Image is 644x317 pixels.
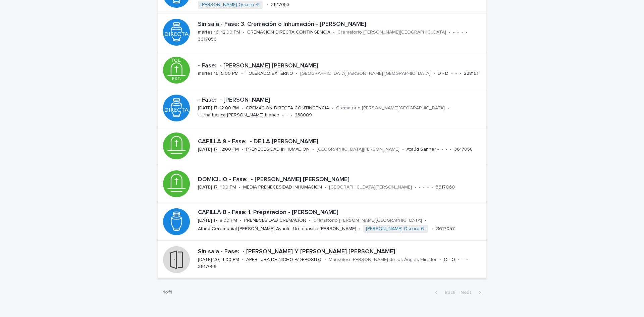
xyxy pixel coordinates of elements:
p: • [242,257,244,263]
p: Ataúd Ceremonial [PERSON_NAME] Avanti - Urna basica [PERSON_NAME] [198,226,356,232]
a: CAPILLA 9 - Fase: - DE LA [PERSON_NAME][DATE] 17, 12:00 PM•PRENECESIDAD INHUMACION•[GEOGRAPHIC_DA... [158,127,486,165]
p: • [282,112,284,118]
p: • [290,112,292,118]
p: TOLERADO EXTERNO [246,71,293,76]
p: O - O [444,257,455,263]
p: • [296,71,298,76]
p: • [324,257,326,263]
p: 3617058 [454,147,473,152]
p: - [462,30,463,35]
p: 3617056 [198,37,217,42]
p: • [333,30,335,35]
a: - Fase: - [PERSON_NAME] [PERSON_NAME]martes 16, 5:00 PM•TOLERADO EXTERNO•[GEOGRAPHIC_DATA][PERSON... [158,51,486,89]
p: • [415,184,416,190]
p: - Urna basica [PERSON_NAME] blanco [198,112,279,118]
p: • [402,147,404,152]
a: Sin sala - Fase: - [PERSON_NAME] Y [PERSON_NAME] [PERSON_NAME][DATE] 20, 4:00 PM•APERTURA DE NICH... [158,241,486,279]
p: 3617060 [436,184,455,190]
p: DOMICILIO - Fase: - [PERSON_NAME] [PERSON_NAME] [198,176,484,183]
p: martes 16, 5:00 PM [198,71,238,76]
p: • [450,147,451,152]
p: 238009 [295,112,312,118]
a: CAPILLA 8 - Fase: 1. Preparación - [PERSON_NAME][DATE] 17, 8:00 PM•PRENECESIDAD CREMACION•Cremato... [158,203,486,241]
span: Back [441,290,455,295]
p: • [425,218,426,223]
p: - Fase: - [PERSON_NAME] [198,97,484,104]
p: - [455,71,457,76]
p: - [462,257,464,263]
a: [PERSON_NAME] Oscuro-6- [366,226,425,232]
p: PRENECESIDAD INHUMACION [246,147,310,152]
p: CREMACION DIRECTA CONTINGENCIA [247,30,330,35]
p: [DATE] 17, 8:00 PM [198,218,237,223]
p: • [432,226,434,232]
p: • [431,184,433,190]
p: Mausoleo [PERSON_NAME] de los Ángles Mirador [329,257,437,263]
p: Crematorio [PERSON_NAME][GEOGRAPHIC_DATA] [336,105,445,111]
p: • [449,30,450,35]
p: • [447,105,449,111]
p: [GEOGRAPHIC_DATA][PERSON_NAME] [329,184,412,190]
p: • [423,184,425,190]
p: [DATE] 20, 4:00 PM [198,257,239,263]
p: Sin sala - Fase: 3. Cremación o Inhumación - [PERSON_NAME] [198,21,484,28]
p: [GEOGRAPHIC_DATA][PERSON_NAME] [317,147,399,152]
p: CAPILLA 8 - Fase: 1. Preparación - [PERSON_NAME] [198,209,484,216]
p: APERTURA DE NICHO P/DEPOSITO [246,257,322,263]
p: • [309,218,311,223]
p: • [451,71,453,76]
p: Sin sala - Fase: - [PERSON_NAME] Y [PERSON_NAME] [PERSON_NAME] [198,248,484,256]
a: - Fase: - [PERSON_NAME][DATE] 17, 12:00 PM•CREMACION DIRECTA CONTINGENCIA•Crematorio [PERSON_NAME... [158,89,486,127]
p: 3617053 [271,2,289,8]
button: Next [458,289,486,296]
p: 1 of 1 [158,284,177,301]
p: 3617059 [198,264,217,270]
p: • [458,257,460,263]
p: [DATE] 17, 1:00 PM [198,184,236,190]
p: [DATE] 17, 12:00 PM [198,105,239,111]
p: • [241,105,243,111]
p: • [267,2,268,8]
p: martes 16, 12:00 PM [198,30,240,35]
p: • [332,105,333,111]
p: Crematorio [PERSON_NAME][GEOGRAPHIC_DATA] [313,218,422,223]
p: - [286,112,288,118]
p: Crematorio [PERSON_NAME][GEOGRAPHIC_DATA] [337,30,446,35]
p: • [460,71,461,76]
p: • [312,147,314,152]
p: - [453,30,454,35]
p: D - D [438,71,448,76]
p: • [466,257,468,263]
p: MEDIA PRENECESIDAD INHUMACION [243,184,322,190]
p: - [446,147,447,152]
p: • [241,147,243,152]
p: • [325,184,326,190]
p: CREMACION DIRECTA CONTINGENCIA [246,105,329,111]
p: • [243,30,245,35]
p: - Fase: - [PERSON_NAME] [PERSON_NAME] [198,62,484,70]
p: 228161 [464,71,478,76]
p: CAPILLA 9 - Fase: - DE LA [PERSON_NAME] [198,138,484,146]
p: • [241,71,243,76]
p: • [240,218,241,223]
a: Sin sala - Fase: 3. Cremación o Inhumación - [PERSON_NAME]martes 16, 12:00 PM•CREMACION DIRECTA C... [158,13,486,51]
span: Next [461,290,475,295]
p: • [433,71,435,76]
p: [DATE] 17, 12:00 PM [198,147,239,152]
p: • [441,147,443,152]
a: [PERSON_NAME] Oscuro-4- [201,2,260,8]
a: DOMICILIO - Fase: - [PERSON_NAME] [PERSON_NAME][DATE] 17, 1:00 PM•MEDIA PRENECESIDAD INHUMACION•[... [158,165,486,203]
p: • [239,184,240,190]
p: • [439,257,441,263]
p: • [457,30,459,35]
p: 3617057 [436,226,455,232]
p: PRENECESIDAD CREMACION [244,218,306,223]
p: - [419,184,420,190]
p: - [427,184,429,190]
button: Back [430,289,458,296]
p: • [466,30,467,35]
p: Ataúd Sanher - [407,147,439,152]
p: [GEOGRAPHIC_DATA][PERSON_NAME] [GEOGRAPHIC_DATA] [300,71,431,76]
p: • [359,226,361,232]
